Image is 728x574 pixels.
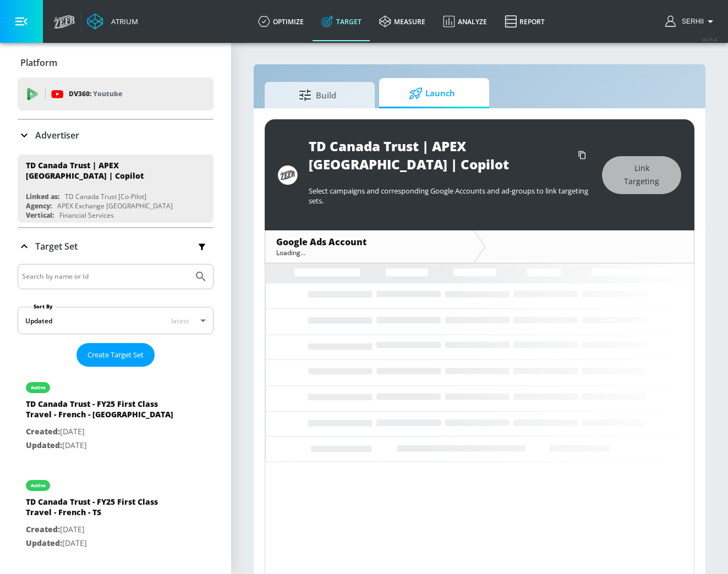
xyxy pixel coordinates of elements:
[65,192,146,201] div: TD Canada Trust [Co-Pilot]
[35,129,79,141] p: Advertiser
[26,426,60,437] span: Created:
[87,13,138,30] a: Atrium
[18,154,214,223] div: TD Canada Trust | APEX [GEOGRAPHIC_DATA] | CopilotLinked as:TD Canada Trust [Co-Pilot]Agency:APEX...
[31,303,55,310] label: Sort By
[25,316,52,325] div: Updated
[276,236,463,248] div: Google Ads Account
[20,57,57,69] p: Platform
[249,2,313,41] a: optimize
[57,201,173,211] div: APEX Exchange [GEOGRAPHIC_DATA]
[677,18,704,25] span: login as: serhii.khortiuk@zefr.com
[18,120,214,151] div: Advertiser
[18,371,214,460] div: activeTD Canada Trust - FY25 First Class Travel - French - [GEOGRAPHIC_DATA]Created:[DATE]Updated...
[265,230,474,263] div: Google Ads AccountLoading...
[26,440,62,450] span: Updated:
[26,537,180,550] p: [DATE]
[31,483,46,488] div: active
[59,211,114,220] div: Financial Services
[276,82,359,108] span: Build
[171,316,189,325] span: latest
[313,2,370,41] a: Target
[26,399,180,425] div: TD Canada Trust - FY25 First Class Travel - French - [GEOGRAPHIC_DATA]
[18,78,214,111] div: DV360: Youtube
[26,192,59,201] div: Linked as:
[434,2,496,41] a: Analyze
[18,47,214,78] div: Platform
[26,439,180,452] p: [DATE]
[26,496,180,523] div: TD Canada Trust - FY25 First Class Travel - French - TS
[26,211,54,220] div: Vertical:
[390,80,474,107] span: Launch
[26,160,195,181] div: TD Canada Trust | APEX [GEOGRAPHIC_DATA] | Copilot
[107,16,138,26] div: Atrium
[93,88,122,100] p: Youtube
[31,385,46,390] div: active
[26,524,60,534] span: Created:
[26,523,180,537] p: [DATE]
[87,349,144,361] span: Create Target Set
[22,269,189,284] input: Search by name or Id
[276,248,463,257] div: Loading...
[496,2,554,41] a: Report
[702,36,717,42] span: v 4.25.4
[665,15,717,28] button: Serhii
[18,469,214,558] div: activeTD Canada Trust - FY25 First Class Travel - French - TSCreated:[DATE]Updated:[DATE]
[69,88,122,100] p: DV360:
[309,137,573,173] div: TD Canada Trust | APEX [GEOGRAPHIC_DATA] | Copilot
[18,228,214,264] div: Target Set
[370,2,434,41] a: measure
[26,425,180,439] p: [DATE]
[76,343,155,367] button: Create Target Set
[35,240,78,252] p: Target Set
[26,201,52,211] div: Agency:
[309,186,591,206] p: Select campaigns and corresponding Google Accounts and ad-groups to link targeting sets.
[26,538,62,548] span: Updated:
